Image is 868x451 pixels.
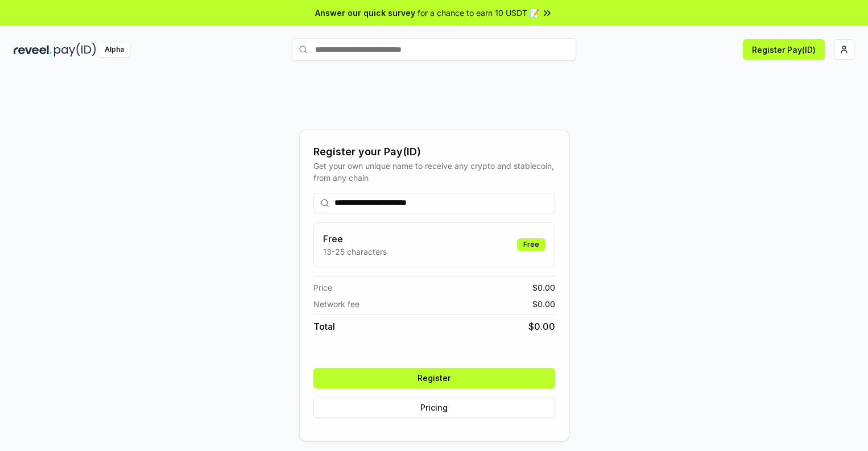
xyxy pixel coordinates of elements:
[418,7,539,19] span: for a chance to earn 10 USDT 📝
[532,282,555,293] span: $ 0.00
[313,282,332,293] span: Price
[323,232,387,246] h3: Free
[313,320,335,333] span: Total
[315,7,415,19] span: Answer our quick survey
[313,160,555,184] div: Get your own unique name to receive any crypto and stablecoin, from any chain
[313,144,555,160] div: Register your Pay(ID)
[54,43,96,57] img: pay_id
[323,246,387,258] p: 13-25 characters
[313,368,555,388] button: Register
[313,398,555,418] button: Pricing
[313,298,359,310] span: Network fee
[98,43,130,57] div: Alpha
[743,39,825,60] button: Register Pay(ID)
[14,43,52,57] img: reveel_dark
[528,320,555,333] span: $ 0.00
[532,298,555,310] span: $ 0.00
[517,238,545,251] div: Free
